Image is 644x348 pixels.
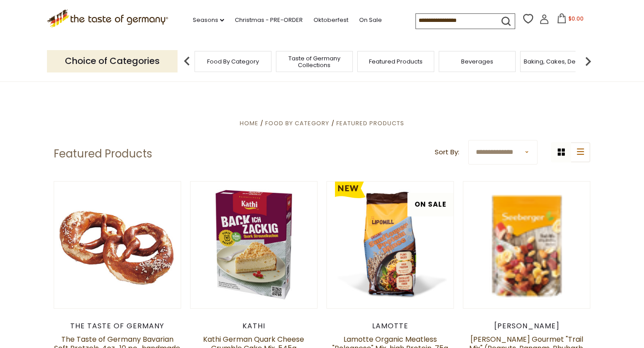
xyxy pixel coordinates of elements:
[54,147,152,161] h1: Featured Products
[369,58,423,65] a: Featured Products
[463,182,590,308] img: Seeberger Gourmet "Trail Mix" (Peanuts, Bananas, Rhubarb, Almonds), 150g (5.3oz)
[190,322,318,331] div: Kathi
[579,52,597,70] img: next arrow
[463,322,590,331] div: [PERSON_NAME]
[279,55,350,68] a: Taste of Germany Collections
[327,182,453,308] img: Lamotte Organic Meatless "Bolognese" Mix, high Protein, 75g
[178,52,196,70] img: previous arrow
[265,119,329,127] a: Food By Category
[359,15,382,25] a: On Sale
[568,15,584,22] span: $0.00
[54,182,181,308] img: The Taste of Germany Bavarian Soft Pretzels, 4oz., 10 pc., handmade and frozen
[47,50,178,72] p: Choice of Categories
[207,58,259,65] a: Food By Category
[524,58,593,65] a: Baking, Cakes, Desserts
[461,58,493,65] a: Beverages
[191,182,317,308] img: Kathi German Quark Cheese Crumble Cake Mix, 545g
[54,322,181,331] div: The Taste of Germany
[551,13,589,27] button: $0.00
[435,147,459,158] label: Sort By:
[336,119,404,127] a: Featured Products
[314,15,348,25] a: Oktoberfest
[235,15,303,25] a: Christmas - PRE-ORDER
[240,119,258,127] a: Home
[193,15,224,25] a: Seasons
[326,322,454,331] div: Lamotte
